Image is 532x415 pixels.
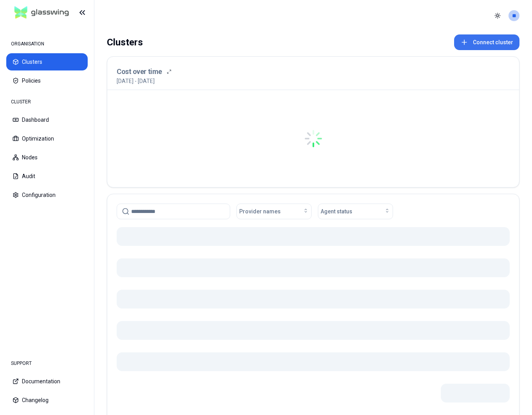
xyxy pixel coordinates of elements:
div: Clusters [107,34,143,50]
button: Documentation [6,373,88,390]
img: GlassWing [11,4,72,22]
h3: Cost over time [117,66,162,77]
button: Agent status [318,204,393,219]
button: Optimization [6,130,88,147]
div: ORGANISATION [6,36,88,52]
button: Clusters [6,53,88,70]
button: Connect cluster [454,34,519,50]
button: Audit [6,168,88,185]
span: Provider names [239,207,281,215]
div: CLUSTER [6,94,88,110]
button: Policies [6,72,88,89]
button: Dashboard [6,111,88,128]
button: Provider names [236,204,312,219]
p: [DATE] - [DATE] [117,77,155,85]
div: SUPPORT [6,355,88,371]
span: Agent status [321,207,352,215]
button: Configuration [6,186,88,204]
button: Nodes [6,149,88,166]
button: Changelog [6,392,88,409]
